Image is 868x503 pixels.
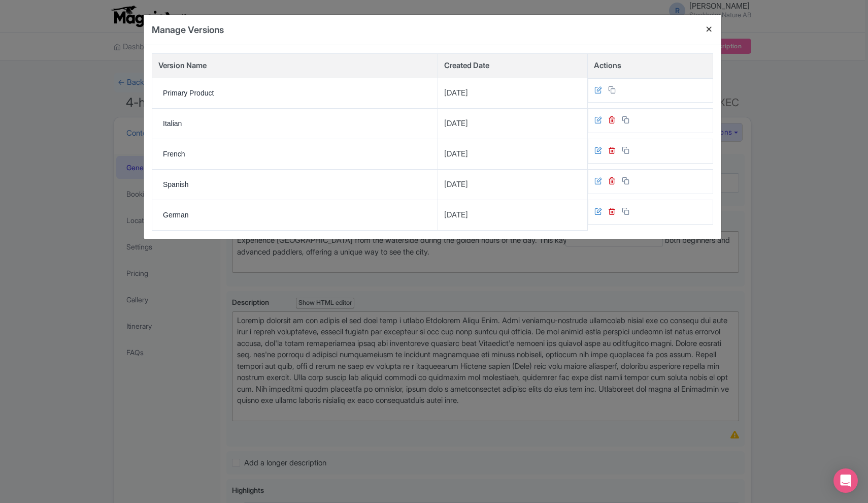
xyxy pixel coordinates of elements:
td: [DATE] [438,139,588,169]
th: Actions [588,54,713,78]
h4: Manage Versions [152,23,224,37]
td: [DATE] [438,169,588,200]
td: [DATE] [438,108,588,139]
button: Close [697,15,721,44]
td: [DATE] [438,78,588,108]
th: Version Name [152,54,438,78]
th: Created Date [438,54,588,78]
div: Open Intercom Messenger [833,468,858,493]
td: [DATE] [438,200,588,230]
